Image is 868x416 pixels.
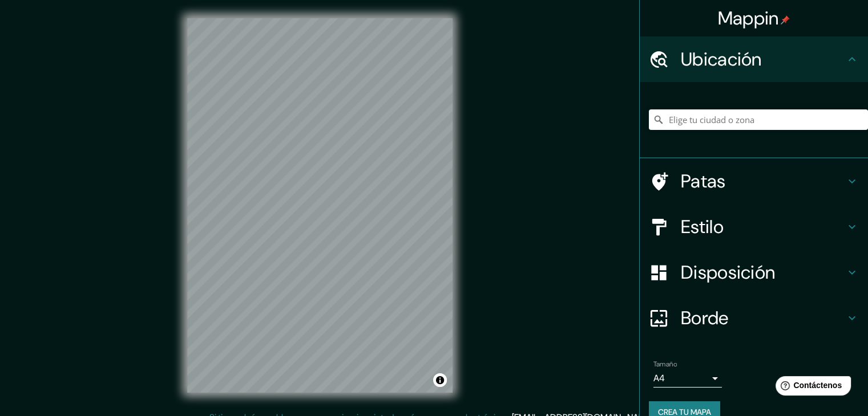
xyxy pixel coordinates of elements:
font: Ubicación [681,47,762,71]
font: Estilo [681,215,724,239]
div: A4 [653,369,722,388]
font: Borde [681,306,729,330]
div: Estilo [640,204,868,250]
input: Elige tu ciudad o zona [649,109,868,130]
div: Disposición [640,250,868,295]
div: Patas [640,158,868,204]
canvas: Mapa [187,18,453,393]
font: Tamaño [653,360,677,369]
div: Borde [640,295,868,341]
font: A4 [653,372,665,384]
div: Ubicación [640,36,868,82]
font: Patas [681,169,726,193]
font: Disposición [681,260,775,284]
button: Activar o desactivar atribución [433,373,447,387]
iframe: Lanzador de widgets de ayuda [766,372,855,403]
img: pin-icon.png [781,15,790,25]
font: Mappin [718,6,779,30]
